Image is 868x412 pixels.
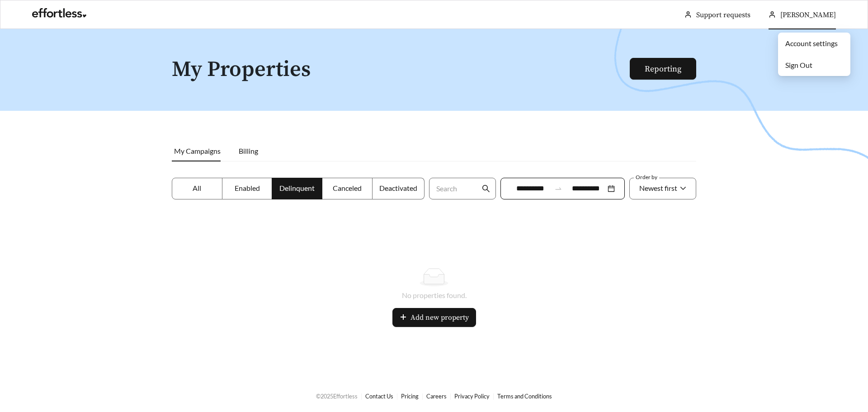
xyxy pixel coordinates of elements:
[392,308,476,327] button: plusAdd new property
[630,58,696,80] button: Reporting
[554,185,562,193] span: swap-right
[780,10,836,19] span: [PERSON_NAME]
[193,184,201,192] span: All
[235,184,260,192] span: Enabled
[645,64,681,74] a: Reporting
[239,147,258,155] span: Billing
[785,61,812,69] span: Sign Out
[400,313,407,322] span: plus
[174,147,221,155] span: My Campaigns
[279,184,315,192] span: Delinquent
[639,184,677,192] span: Newest first
[554,185,562,193] span: to
[172,58,631,82] h1: My Properties
[183,290,685,301] div: No properties found.
[482,185,490,193] span: search
[785,39,838,47] a: Account settings
[410,312,469,323] span: Add new property
[696,10,750,19] a: Support requests
[379,184,417,192] span: Deactivated
[333,184,362,192] span: Canceled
